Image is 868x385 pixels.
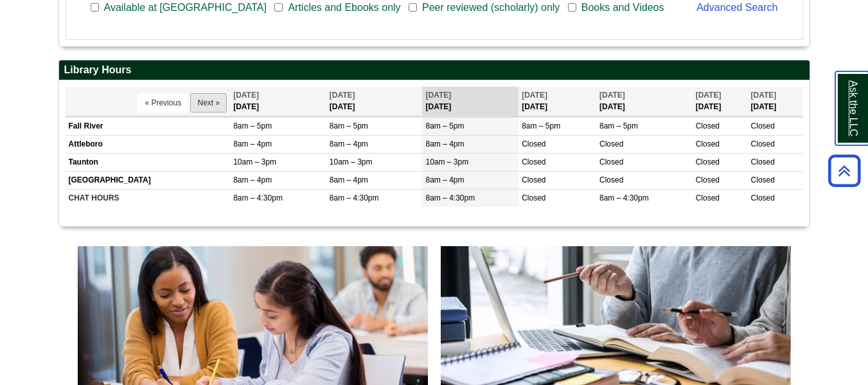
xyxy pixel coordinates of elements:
span: Closed [751,121,775,130]
input: Available at [GEOGRAPHIC_DATA] [91,2,99,13]
span: [DATE] [425,91,451,100]
th: [DATE] [518,87,596,116]
span: 8am – 4pm [330,175,368,184]
span: Closed [599,175,623,184]
span: 10am – 3pm [330,157,373,166]
span: Closed [599,157,623,166]
td: Attleboro [66,135,231,153]
span: 8am – 4:30pm [233,193,283,202]
span: Closed [522,193,545,202]
td: Taunton [66,153,231,171]
span: 8am – 4pm [233,175,272,184]
span: 8am – 4:30pm [330,193,379,202]
span: [DATE] [522,91,547,100]
span: Closed [696,193,720,202]
span: Closed [696,157,720,166]
span: 8am – 5pm [522,121,560,130]
span: [DATE] [599,91,625,100]
button: Next » [190,93,227,112]
td: Fall River [66,117,231,135]
span: [DATE] [233,91,259,100]
span: 8am – 4pm [425,175,464,184]
th: [DATE] [326,87,423,116]
a: Advanced Search [696,2,777,13]
th: [DATE] [596,87,693,116]
a: Back to Top [824,162,865,179]
span: Closed [522,157,545,166]
th: [DATE] [230,87,326,116]
span: 10am – 3pm [233,157,276,166]
span: 8am – 5pm [425,121,464,130]
span: Closed [751,139,775,148]
span: 8am – 5pm [233,121,272,130]
span: 8am – 4pm [330,139,368,148]
span: 8am – 4pm [425,139,464,148]
span: Closed [751,157,775,166]
h2: Library Hours [59,60,810,80]
td: [GEOGRAPHIC_DATA] [66,172,231,190]
span: Closed [696,175,720,184]
span: Closed [599,139,623,148]
span: Closed [751,193,775,202]
span: Closed [751,175,775,184]
span: 8am – 4:30pm [599,193,649,202]
th: [DATE] [422,87,518,116]
span: 8am – 4pm [233,139,272,148]
th: [DATE] [693,87,748,116]
span: 8am – 4:30pm [425,193,475,202]
span: [DATE] [696,91,722,100]
input: Peer reviewed (scholarly) only [409,2,417,13]
span: 8am – 5pm [599,121,638,130]
span: Closed [522,139,545,148]
span: Closed [696,139,720,148]
span: 10am – 3pm [425,157,468,166]
span: 8am – 5pm [330,121,368,130]
input: Articles and Ebooks only [274,2,283,13]
span: [DATE] [751,91,777,100]
th: [DATE] [748,87,803,116]
span: Closed [522,175,545,184]
span: Closed [696,121,720,130]
span: [DATE] [330,91,355,100]
input: Books and Videos [568,2,576,13]
td: CHAT HOURS [66,190,231,208]
button: « Previous [137,93,188,112]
